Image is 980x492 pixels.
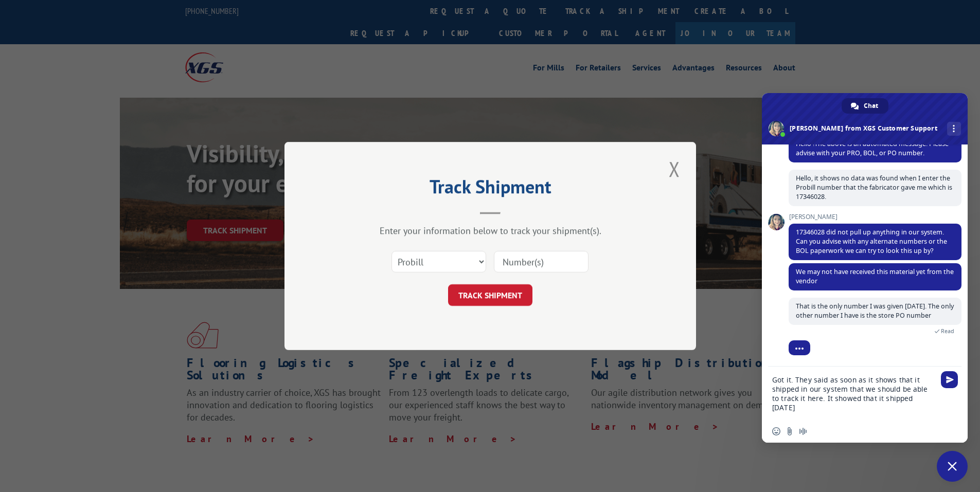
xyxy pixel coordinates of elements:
a: Close chat [937,451,968,482]
h2: Track Shipment [336,179,645,199]
span: Hello, it shows no data was found when I enter the Probill number that the fabricator gave me whi... [796,174,952,201]
span: Chat [864,98,878,114]
input: Number(s) [494,251,589,272]
span: [PERSON_NAME] [789,213,961,221]
span: 17346028 did not pull up anything in our system. Can you advise with any alternate numbers or the... [796,228,947,255]
button: TRACK SHIPMENT [448,284,532,306]
span: Send [941,371,958,388]
span: Audio message [799,427,807,435]
textarea: Compose your message... [772,367,937,420]
span: Read [941,327,954,335]
div: Enter your information below to track your shipment(s). [336,225,645,236]
span: We may not have received this material yet from the vendor [796,267,954,285]
button: Close modal [666,155,683,183]
span: That is the only number I was given [DATE]. The only other number I have is the store PO number [796,302,954,320]
span: Send a file [786,427,794,435]
span: Insert an emoji [772,427,780,435]
a: Chat [842,98,888,114]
